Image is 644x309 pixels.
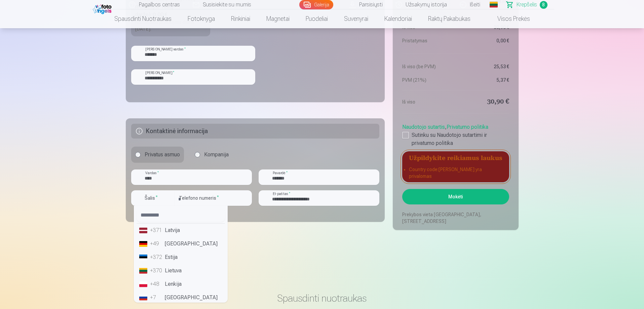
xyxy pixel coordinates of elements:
[402,63,452,70] dt: Iš viso (be PVM)
[402,131,509,147] label: Sutinku su Naudotojo sutartimi ir privatumo politika
[402,211,509,225] p: Prekybos vieta [GEOGRAPHIC_DATA], [STREET_ADDRESS]
[180,9,223,28] a: Fotoknyga
[150,294,163,302] div: +7
[137,237,225,250] li: [GEOGRAPHIC_DATA]
[135,152,141,157] input: Privatus asmuo
[479,9,538,28] a: Visos prekės
[150,240,163,248] div: +49
[402,124,445,130] a: Naudotojo sutartis
[142,195,160,201] label: Šalis
[131,292,513,304] h3: Spausdinti nuotraukas
[402,97,452,107] dt: Iš viso
[131,190,175,206] button: Šalis*
[150,226,163,234] div: +371
[137,250,225,264] li: Estija
[402,37,452,44] dt: Pristatymas
[402,151,509,163] h5: Užpildykite reikiamus laukus
[540,1,547,9] span: 8
[137,224,225,237] li: Latvija
[402,120,509,147] div: ,
[137,264,225,277] li: Lietuva
[402,77,452,83] dt: PVM (21%)
[131,147,184,163] label: Privatus asmuo
[137,277,225,291] li: Lenkija
[459,97,509,107] dd: 30,90 €
[420,9,479,28] a: Raktų pakabukas
[150,267,163,275] div: +370
[191,147,233,163] label: Kompanija
[131,124,380,139] h5: Kontaktinė informacija
[150,280,163,288] div: +48
[93,3,113,14] img: /fa2
[150,253,163,261] div: +372
[298,9,336,28] a: Puodeliai
[459,37,509,44] dd: 0,00 €
[336,9,376,28] a: Suvenyrai
[517,1,537,9] span: Krepšelis
[258,9,298,28] a: Magnetai
[137,291,225,304] li: [GEOGRAPHIC_DATA]
[459,77,509,83] dd: 5,37 €
[195,152,200,157] input: Kompanija
[409,166,502,180] li: Country code : [PERSON_NAME] yra privalomas
[447,124,488,130] a: Privatumo politika
[376,9,420,28] a: Kalendoriai
[402,189,509,204] button: Mokėti
[106,9,180,28] a: Spausdinti nuotraukas
[131,206,175,217] div: [PERSON_NAME] yra privalomas
[223,9,258,28] a: Rinkiniai
[459,63,509,70] dd: 25,53 €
